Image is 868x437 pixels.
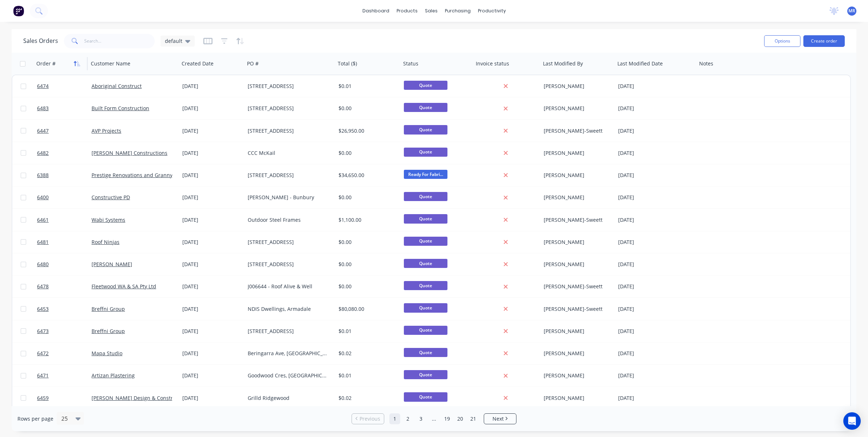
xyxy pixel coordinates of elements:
[544,127,609,135] div: [PERSON_NAME]-Sweett
[37,149,49,157] span: 6482
[182,238,242,246] div: [DATE]
[23,37,58,44] h1: Sales Orders
[618,216,694,224] div: [DATE]
[474,5,510,16] div: productivity
[182,261,242,268] div: [DATE]
[37,127,49,135] span: 6447
[17,415,53,422] span: Rows per page
[403,60,418,67] div: Status
[338,283,395,290] div: $0.00
[37,283,49,290] span: 6478
[248,105,328,112] div: [STREET_ADDRESS]
[248,394,328,402] div: Grilld Ridgewood
[182,283,242,290] div: [DATE]
[37,97,92,119] a: 6483
[338,172,395,179] div: $34,650.00
[544,328,609,335] div: [PERSON_NAME]
[37,328,49,335] span: 6473
[37,276,92,297] a: 6478
[37,320,92,342] a: 6473
[618,238,694,246] div: [DATE]
[338,328,395,335] div: $0.01
[404,214,447,223] span: Quote
[92,305,125,312] a: Breffni Group
[37,164,92,186] a: 6388
[37,305,49,313] span: 6453
[92,328,125,334] a: Breffni Group
[404,281,447,290] span: Quote
[182,328,242,335] div: [DATE]
[248,149,328,157] div: CCC McKail
[37,372,49,379] span: 6471
[544,172,609,179] div: [PERSON_NAME]
[248,127,328,135] div: [STREET_ADDRESS]
[338,127,395,135] div: $26,950.00
[338,60,357,67] div: Total ($)
[803,35,845,47] button: Create order
[92,127,121,134] a: AVP Projects
[404,81,447,90] span: Quote
[92,194,130,201] a: Constructive PD
[338,372,395,379] div: $0.01
[92,216,125,223] a: Wabi Systems
[618,283,694,290] div: [DATE]
[404,326,447,335] span: Quote
[84,34,155,48] input: Search...
[544,216,609,224] div: [PERSON_NAME]-Sweett
[182,149,242,157] div: [DATE]
[404,259,447,268] span: Quote
[165,37,182,45] span: default
[618,127,694,135] div: [DATE]
[543,60,583,67] div: Last Modified By
[484,415,516,422] a: Next page
[618,261,694,268] div: [DATE]
[92,238,119,245] a: Roof Ninjas
[37,387,92,409] a: 6459
[182,127,242,135] div: [DATE]
[248,372,328,379] div: Goodwood Cres, [GEOGRAPHIC_DATA]
[618,350,694,357] div: [DATE]
[92,83,142,89] a: Aboriginal Construct
[544,350,609,357] div: [PERSON_NAME]
[617,60,663,67] div: Last Modified Date
[248,261,328,268] div: [STREET_ADDRESS]
[492,415,504,422] span: Next
[37,298,92,320] a: 6453
[182,350,242,357] div: [DATE]
[37,172,49,179] span: 6388
[455,413,466,424] a: Page 20
[544,305,609,313] div: [PERSON_NAME]-Sweett
[544,105,609,112] div: [PERSON_NAME]
[182,60,214,67] div: Created Date
[389,413,400,424] a: Page 1 is your current page
[92,283,156,290] a: Fleetwood WA & SA Pty Ltd
[618,394,694,402] div: [DATE]
[248,328,328,335] div: [STREET_ADDRESS]
[37,216,49,224] span: 6461
[37,231,92,253] a: 6481
[248,283,328,290] div: J006644 - Roof Alive & Well
[37,394,49,402] span: 6459
[37,83,49,90] span: 6474
[92,172,206,179] a: Prestige Renovations and Granny Flats PTY LTD
[182,194,242,201] div: [DATE]
[338,261,395,268] div: $0.00
[544,149,609,157] div: [PERSON_NAME]
[404,303,447,312] span: Quote
[182,105,242,112] div: [DATE]
[441,5,474,16] div: purchasing
[352,415,384,422] a: Previous page
[699,60,713,67] div: Notes
[764,35,800,47] button: Options
[338,194,395,201] div: $0.00
[359,5,393,16] a: dashboard
[338,350,395,357] div: $0.02
[37,365,92,386] a: 6471
[37,75,92,97] a: 6474
[544,261,609,268] div: [PERSON_NAME]
[37,350,49,357] span: 6472
[182,172,242,179] div: [DATE]
[37,238,49,246] span: 6481
[248,305,328,313] div: NDIS Dwellings, Armadale
[404,148,447,157] span: Quote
